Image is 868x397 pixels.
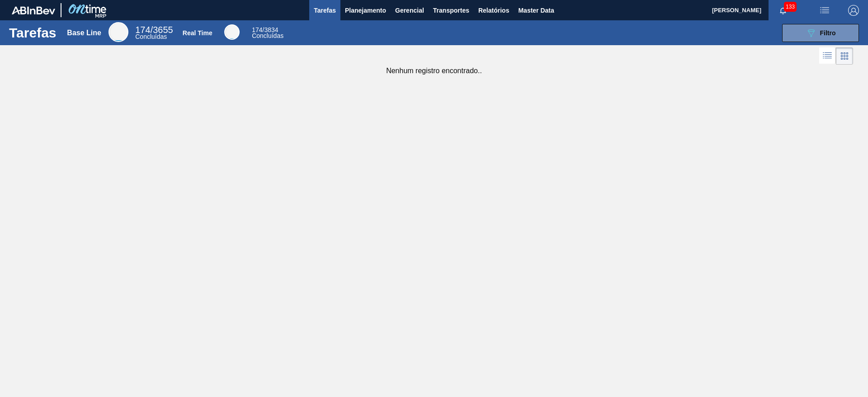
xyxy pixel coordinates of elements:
span: Concluídas [135,33,167,40]
div: Base Line [135,26,173,40]
span: Planejamento [345,5,386,16]
span: Concluídas [252,32,283,39]
span: Transportes [433,5,469,16]
span: / 3655 [135,25,173,35]
span: 174 [135,25,150,35]
div: Real Time [252,27,283,39]
button: Notificações [769,4,797,17]
img: TNhmsLtSVTkK8tSr43FrP2fwEKptu5GPRR3wAAAABJRU5ErkJggg== [12,6,55,14]
span: Gerencial [395,5,424,16]
span: 133 [784,2,797,12]
h1: Tarefas [9,28,57,38]
div: Real Time [183,29,212,37]
img: userActions [819,5,830,16]
span: Master Data [518,5,554,16]
button: Filtro [782,24,859,42]
span: 174 [252,26,262,33]
div: Visão em Cards [836,47,853,65]
span: Filtro [820,29,836,37]
span: Relatórios [478,5,509,16]
div: Visão em Lista [819,47,836,65]
div: Real Time [224,24,240,40]
div: Base Line [67,29,101,37]
div: Base Line [108,22,128,42]
img: Logout [848,5,859,16]
span: Tarefas [314,5,336,16]
span: / 3834 [252,26,278,33]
